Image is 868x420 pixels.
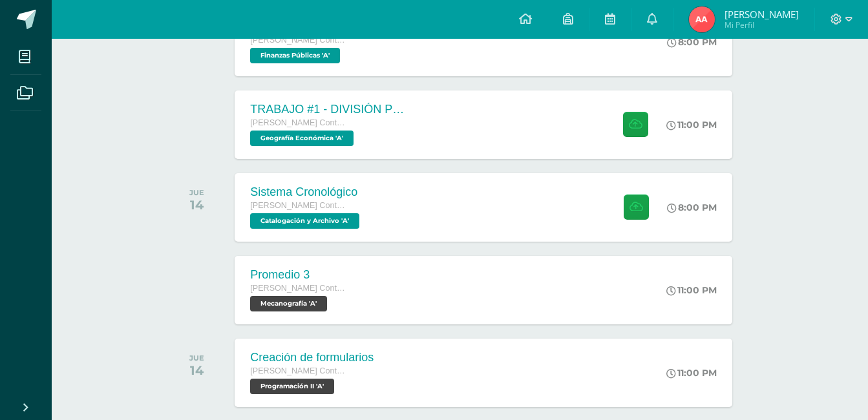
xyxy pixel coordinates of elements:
div: Creación de formularios [250,351,374,364]
div: 11:00 PM [666,284,717,296]
span: Catalogación y Archivo 'A' [250,213,359,229]
span: Mi Perfil [725,19,799,30]
div: JUE [189,188,204,197]
span: [PERSON_NAME] Contador con Orientación en Computación [250,366,347,375]
div: Sistema Cronológico [250,185,363,199]
div: 11:00 PM [666,367,717,379]
span: [PERSON_NAME] [725,8,799,21]
div: 8:00 PM [667,36,717,48]
div: 14 [189,197,204,213]
div: 14 [189,362,204,378]
span: Geografía Económica 'A' [250,131,354,146]
span: Mecanografía 'A' [250,296,327,311]
span: [PERSON_NAME] Contador con Orientación en Computación [250,118,347,127]
div: Promedio 3 [250,268,347,282]
img: 662cc42856435c68ac89f2b5224fa74e.png [689,6,715,32]
span: [PERSON_NAME] Contador con Orientación en Computación [250,201,347,210]
div: JUE [189,353,204,362]
div: 11:00 PM [666,119,717,131]
div: TRABAJO #1 - DIVISIÓN POLÍTICA DEL MUNDO [250,103,405,116]
span: Finanzas Públicas 'A' [250,48,340,63]
div: 8:00 PM [667,202,717,213]
span: Programación II 'A' [250,379,334,394]
span: [PERSON_NAME] Contador con Orientación en Computación [250,36,347,45]
span: [PERSON_NAME] Contador con Orientación en Computación [250,284,347,293]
